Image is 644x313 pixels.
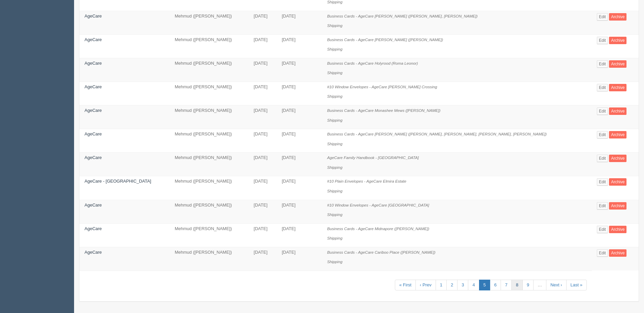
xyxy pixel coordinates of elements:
a: Edit [597,178,608,186]
td: Mehmud ([PERSON_NAME]) [170,129,249,153]
a: 8 [511,280,522,291]
td: [DATE] [249,153,277,176]
i: Shipping [327,70,343,75]
i: Shipping [327,236,343,240]
a: AgeCare [84,250,102,255]
a: Edit [597,84,608,91]
a: Edit [597,202,608,210]
td: Mehmud ([PERSON_NAME]) [170,153,249,176]
a: AgeCare [84,226,102,231]
td: [DATE] [277,129,322,153]
td: [DATE] [249,129,277,153]
a: Edit [597,13,608,21]
td: [DATE] [249,105,277,129]
i: #10 Window Envelopes - AgeCare [GEOGRAPHIC_DATA] [327,203,429,207]
i: Business Cards - AgeCare [PERSON_NAME] ([PERSON_NAME]) [327,37,443,42]
a: Next › [546,280,567,291]
td: [DATE] [277,176,322,200]
a: 9 [522,280,534,291]
a: Archive [609,178,626,186]
a: Archive [609,249,626,257]
a: « First [395,280,416,291]
td: Mehmud ([PERSON_NAME]) [170,247,249,271]
a: Archive [609,60,626,68]
td: Mehmud ([PERSON_NAME]) [170,58,249,82]
a: Archive [609,202,626,210]
a: 7 [501,280,512,291]
a: Edit [597,226,608,233]
td: [DATE] [277,34,322,58]
i: Shipping [327,118,343,122]
i: #10 Plain Envelopes - AgeCare Elmira Estate [327,179,406,183]
td: [DATE] [249,223,277,247]
td: [DATE] [249,176,277,200]
i: Business Cards - AgeCare [PERSON_NAME] ([PERSON_NAME], [PERSON_NAME], [PERSON_NAME], [PERSON_NAME]) [327,132,547,136]
a: Archive [609,226,626,233]
td: [DATE] [249,58,277,82]
a: Archive [609,37,626,44]
a: 3 [457,280,468,291]
td: Mehmud ([PERSON_NAME]) [170,200,249,223]
i: AgeCare Family Handbook - [GEOGRAPHIC_DATA] [327,155,419,160]
i: Business Cards - AgeCare Cariboo Place ([PERSON_NAME]) [327,250,436,254]
td: [DATE] [277,58,322,82]
a: ‹ Prev [415,280,436,291]
a: Edit [597,60,608,68]
a: AgeCare [84,202,102,208]
td: [DATE] [249,11,277,34]
td: [DATE] [277,223,322,247]
a: Archive [609,107,626,115]
a: 1 [436,280,447,291]
td: Mehmud ([PERSON_NAME]) [170,176,249,200]
i: Shipping [327,165,343,169]
a: Archive [609,13,626,21]
td: Mehmud ([PERSON_NAME]) [170,11,249,34]
td: [DATE] [249,247,277,271]
a: AgeCare [84,155,102,160]
td: [DATE] [249,82,277,105]
a: AgeCare - [GEOGRAPHIC_DATA] [84,179,151,184]
i: Shipping [327,142,343,146]
a: Archive [609,84,626,91]
a: 5 [479,280,490,291]
a: 4 [468,280,479,291]
td: [DATE] [277,11,322,34]
td: [DATE] [249,200,277,223]
a: AgeCare [84,61,102,66]
td: [DATE] [277,82,322,105]
a: AgeCare [84,84,102,89]
td: [DATE] [249,34,277,58]
i: Shipping [327,189,343,193]
a: … [533,280,546,291]
i: Shipping [327,212,343,217]
i: Business Cards - AgeCare Monashee Mews ([PERSON_NAME]) [327,108,441,113]
i: Business Cards - AgeCare Midnapore ([PERSON_NAME]) [327,226,430,231]
i: Shipping [327,259,343,264]
td: Mehmud ([PERSON_NAME]) [170,82,249,105]
a: Edit [597,249,608,257]
i: Shipping [327,94,343,98]
td: Mehmud ([PERSON_NAME]) [170,223,249,247]
a: Edit [597,155,608,162]
a: Archive [609,155,626,162]
i: Business Cards - AgeCare Holyrood (Roma Leonor) [327,61,418,65]
a: AgeCare [84,13,102,19]
i: #10 Window Envelopes - AgeCare [PERSON_NAME] Crossing [327,85,437,89]
i: Shipping [327,47,343,51]
a: AgeCare [84,108,102,113]
td: Mehmud ([PERSON_NAME]) [170,34,249,58]
a: Edit [597,37,608,44]
i: Shipping [327,23,343,28]
a: Last » [566,280,587,291]
td: Mehmud ([PERSON_NAME]) [170,105,249,129]
a: Edit [597,131,608,138]
td: [DATE] [277,105,322,129]
a: AgeCare [84,37,102,42]
td: [DATE] [277,200,322,223]
a: 6 [490,280,501,291]
a: AgeCare [84,131,102,136]
a: Edit [597,107,608,115]
td: [DATE] [277,247,322,271]
a: Archive [609,131,626,138]
i: Business Cards - AgeCare [PERSON_NAME] ([PERSON_NAME], [PERSON_NAME]) [327,14,478,18]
